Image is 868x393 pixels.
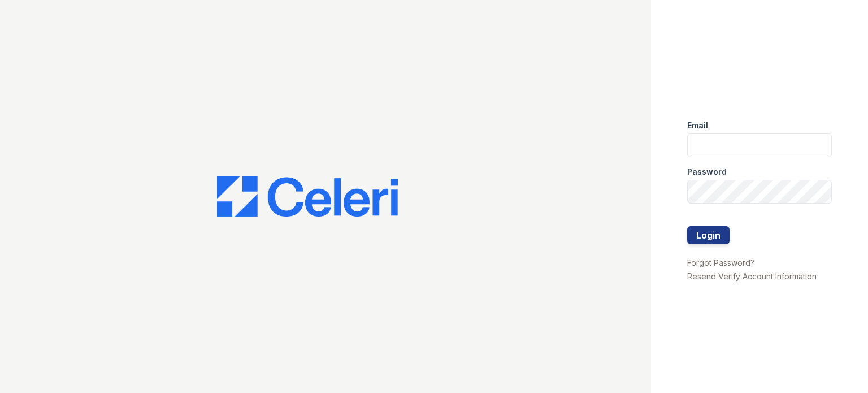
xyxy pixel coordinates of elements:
[217,176,398,217] img: CE_Logo_Blue-a8612792a0a2168367f1c8372b55b34899dd931a85d93a1a3d3e32e68fde9ad4.png
[687,271,817,281] a: Resend Verify Account Information
[687,226,730,244] button: Login
[687,120,708,131] label: Email
[687,166,727,178] label: Password
[687,258,754,267] a: Forgot Password?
